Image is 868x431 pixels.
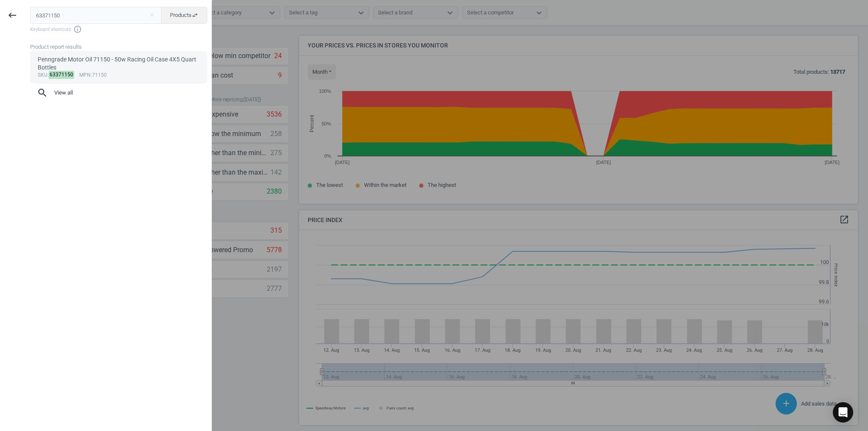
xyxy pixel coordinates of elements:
button: keyboard_backspace [3,6,22,25]
button: Close [145,11,158,19]
div: : :71150 [38,72,200,79]
i: swap_horiz [192,12,198,19]
button: searchView all [30,83,207,102]
div: Penngrade Motor Oil 71150 - 50w Racing Oil Case 4X5 Quart Bottles [38,56,200,72]
span: View all [37,87,200,98]
i: search [37,87,48,98]
span: sku [38,72,47,78]
span: Products [170,11,198,19]
mark: 63371150 [49,71,75,79]
span: mpn [79,72,91,78]
input: Enter the SKU or product name [30,7,162,24]
i: info_outline [73,25,82,33]
div: Product report results [30,43,211,51]
i: keyboard_backspace [7,10,17,20]
button: Productsswap_horiz [161,7,207,24]
div: Open Intercom Messenger [833,402,853,423]
span: Keyboard shortcuts [30,25,207,33]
